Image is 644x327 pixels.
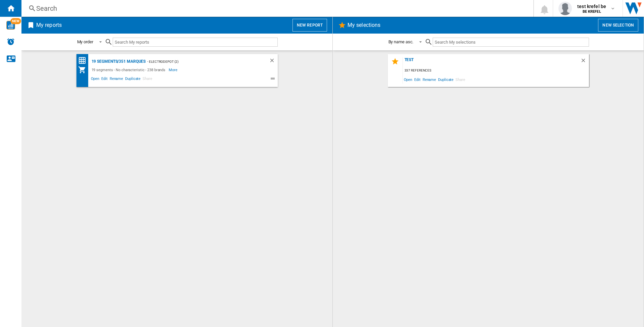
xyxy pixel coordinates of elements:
[292,19,327,32] button: New report
[77,39,93,44] div: My order
[35,19,63,32] h2: My reports
[100,76,109,84] span: Edit
[146,57,255,66] div: - Electrodepot (2)
[413,75,422,84] span: Edit
[90,57,146,66] div: 19 segments/351 marques
[454,75,466,84] span: Share
[124,76,142,84] span: Duplicate
[403,75,414,84] span: Open
[90,66,169,74] div: 19 segments - No characteristic - 238 brands
[78,56,90,65] div: Price Matrix
[577,3,606,10] span: test krefel be
[403,57,580,66] div: test
[583,9,601,14] b: BE KREFEL
[346,19,382,32] h2: My selections
[7,38,15,46] img: alerts-logo.svg
[403,66,589,75] div: 337 references
[10,18,21,24] span: NEW
[142,76,153,84] span: Share
[6,21,15,30] img: wise-card.svg
[433,38,589,47] input: Search My selections
[113,38,278,47] input: Search My reports
[78,66,90,74] div: My Assortment
[169,66,178,74] span: More
[90,76,101,84] span: Open
[580,57,589,66] div: Delete
[109,76,124,84] span: Rename
[388,39,414,44] div: By name asc.
[598,19,638,32] button: New selection
[36,4,516,13] div: Search
[422,75,437,84] span: Rename
[269,57,278,66] div: Delete
[558,2,572,15] img: profile.jpg
[437,75,454,84] span: Duplicate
